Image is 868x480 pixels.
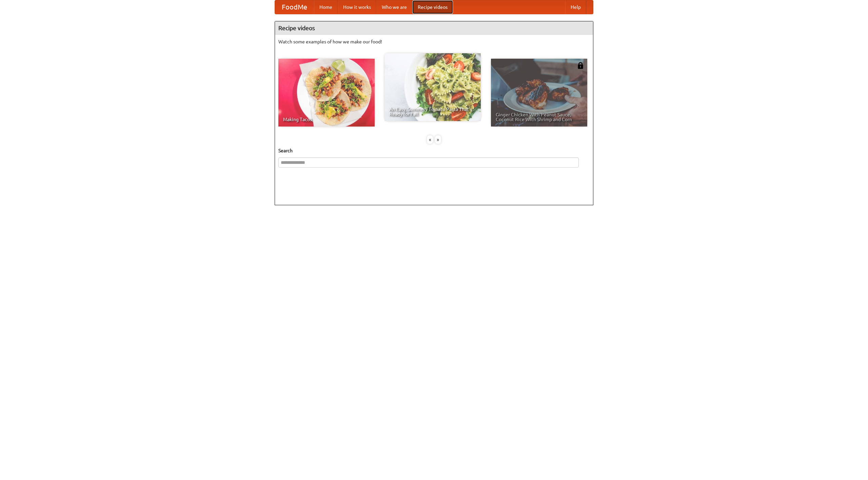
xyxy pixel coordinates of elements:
a: Home [314,0,338,14]
div: » [435,135,441,144]
a: Who we are [376,0,412,14]
a: FoodMe [275,0,314,14]
a: Recipe videos [412,0,453,14]
h5: Search [278,147,590,154]
h4: Recipe videos [275,21,593,35]
img: 483408.png [577,62,584,69]
span: Making Tacos [283,117,370,122]
div: « [427,135,433,144]
a: Help [565,0,586,14]
a: How it works [338,0,376,14]
p: Watch some examples of how we make our food! [278,38,590,45]
a: An Easy, Summery Tomato Pasta That's Ready for Fall [384,53,481,121]
a: Making Tacos [278,59,375,127]
span: An Easy, Summery Tomato Pasta That's Ready for Fall [389,107,476,116]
